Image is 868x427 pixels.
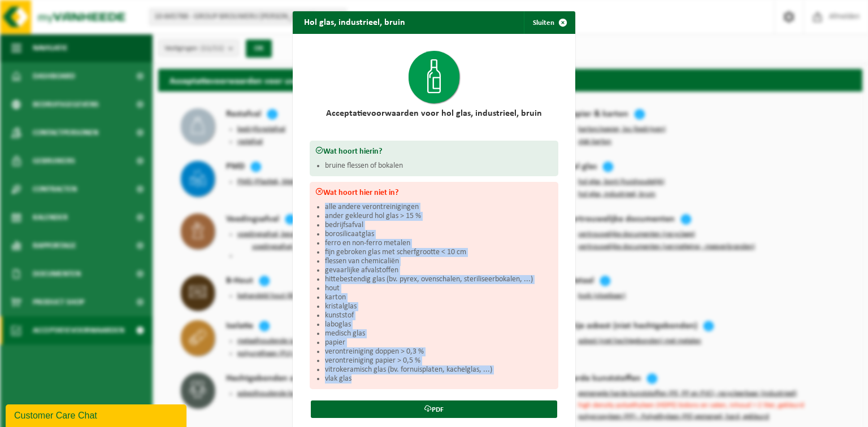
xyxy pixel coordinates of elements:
li: ferro en non-ferro metalen [325,239,553,248]
li: bruine flessen of bokalen [325,162,553,171]
li: verontreiniging papier > 0,5 % [325,356,553,365]
li: kristalglas [325,302,553,311]
li: papier [325,338,553,347]
li: verontreiniging doppen > 0,3 % [325,347,553,356]
li: vlak glas [325,374,553,384]
iframe: chat widget [6,402,189,427]
li: alle andere verontreinigingen [325,203,553,212]
li: hout [325,284,553,293]
li: vitrokeramisch glas (bv. fornuisplaten, kachelglas, ...) [325,365,553,374]
li: bedrijfsafval [325,221,553,230]
h2: Hol glas, industrieel, bruin [293,11,416,33]
li: medisch glas [325,329,553,338]
li: laboglas [325,320,553,329]
li: hittebestendig glas (bv. pyrex, ovenschalen, steriliseerbokalen, ...) [325,275,553,284]
li: gevaarlijke afvalstoffen [325,266,553,275]
li: borosilicaatglas [325,230,553,239]
a: PDF [311,400,557,418]
li: flessen van chemicaliën [325,257,553,266]
li: fijn gebroken glas met scherfgrootte < 10 cm [325,248,553,257]
li: karton [325,293,553,302]
li: kunststof [325,311,553,320]
button: Sluiten [524,11,574,34]
h3: Wat hoort hier niet in? [315,188,553,197]
li: ander gekleurd hol glas > 15 % [325,212,553,221]
h3: Wat hoort hierin? [315,146,553,156]
h2: Acceptatievoorwaarden voor hol glas, industrieel, bruin [310,109,558,118]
